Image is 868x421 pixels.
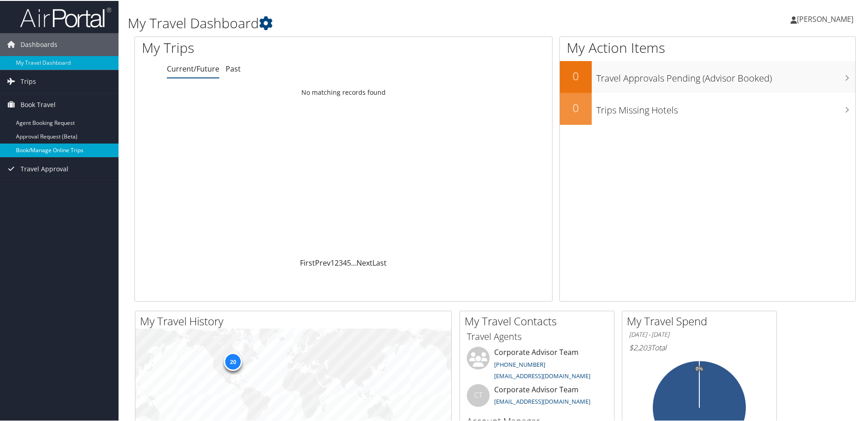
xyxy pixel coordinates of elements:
[21,92,56,115] span: Book Travel
[331,257,335,267] a: 1
[629,342,651,352] span: $2,203
[21,157,68,180] span: Travel Approval
[140,313,451,328] h2: My Travel History
[629,342,770,352] h6: Total
[21,69,36,92] span: Trips
[462,346,612,383] li: Corporate Advisor Team
[596,67,855,84] h3: Travel Approvals Pending (Advisor Booked)
[560,67,592,83] h2: 0
[300,257,315,267] a: First
[560,92,855,124] a: 0Trips Missing Hotels
[142,37,372,56] h1: My Trips
[560,60,855,92] a: 0Travel Approvals Pending (Advisor Booked)
[224,352,242,370] div: 20
[335,257,339,267] a: 2
[797,13,853,23] span: [PERSON_NAME]
[467,329,607,342] h3: Travel Agents
[494,396,590,405] a: [EMAIL_ADDRESS][DOMAIN_NAME]
[21,32,57,55] span: Dashboards
[560,37,855,56] h1: My Action Items
[596,98,855,116] h3: Trips Missing Hotels
[629,329,770,338] h6: [DATE] - [DATE]
[696,365,703,371] tspan: 0%
[135,83,552,100] td: No matching records found
[226,63,241,73] a: Past
[627,313,776,328] h2: My Travel Spend
[356,257,372,267] a: Next
[347,257,351,267] a: 5
[462,383,612,413] li: Corporate Advisor Team
[494,371,590,379] a: [EMAIL_ADDRESS][DOMAIN_NAME]
[372,257,387,267] a: Last
[315,257,331,267] a: Prev
[351,257,356,267] span: …
[20,6,111,27] img: airportal-logo.png
[167,63,219,73] a: Current/Future
[790,5,863,32] a: [PERSON_NAME]
[339,257,343,267] a: 3
[560,99,592,115] h2: 0
[465,313,614,328] h2: My Travel Contacts
[467,383,490,406] div: CT
[128,13,618,32] h1: My Travel Dashboard
[343,257,347,267] a: 4
[494,359,545,368] a: [PHONE_NUMBER]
